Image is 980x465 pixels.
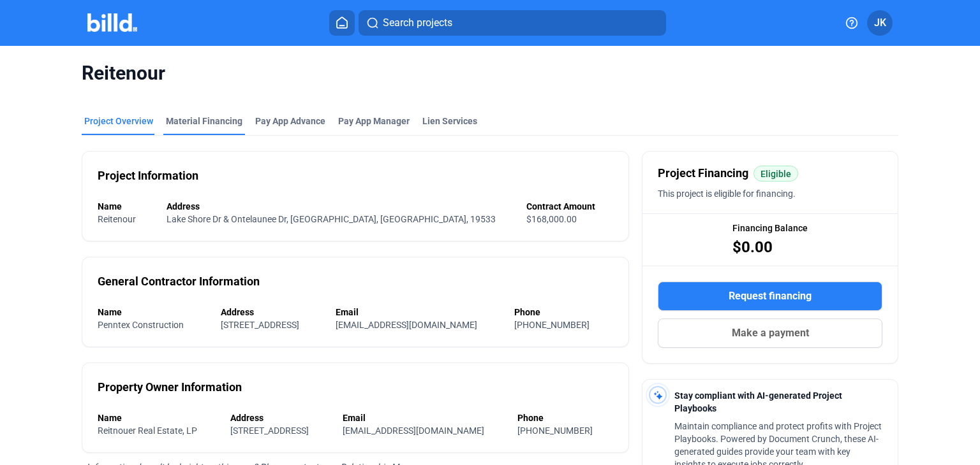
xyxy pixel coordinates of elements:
span: Make a payment [732,325,809,341]
div: Name [98,200,154,213]
button: Search projects [359,10,666,36]
span: [STREET_ADDRESS] [221,320,299,330]
span: Search projects [383,15,452,31]
span: Project Financing [658,164,748,182]
span: [PHONE_NUMBER] [514,320,590,330]
div: Material Financing [166,115,242,127]
mat-chip: Eligible [754,166,798,182]
span: Stay compliant with AI-generated Project Playbooks [674,390,842,413]
div: Phone [517,411,613,424]
span: [EMAIL_ADDRESS][DOMAIN_NAME] [343,426,484,436]
div: Name [98,306,208,318]
span: [STREET_ADDRESS] [230,426,309,436]
div: Project Information [98,167,198,185]
span: $168,000.00 [526,214,577,224]
div: Email [336,306,501,318]
div: Email [343,411,505,424]
div: General Contractor Information [98,273,260,290]
div: Address [221,306,323,318]
div: Address [230,411,329,424]
span: Reitenour [82,61,898,85]
div: Project Overview [84,115,153,127]
span: Reitenour [98,214,136,224]
div: Property Owner Information [98,378,242,396]
div: Address [167,200,514,213]
span: Penntex Construction [98,320,184,330]
span: Lake Shore Dr & Ontelaunee Dr, [GEOGRAPHIC_DATA], [GEOGRAPHIC_DATA], 19533 [167,214,496,224]
span: [EMAIL_ADDRESS][DOMAIN_NAME] [336,320,477,330]
span: Pay App Manager [338,115,410,127]
div: Contract Amount [526,200,613,213]
button: JK [867,10,893,36]
span: This project is eligible for financing. [658,189,796,199]
div: Phone [514,306,614,318]
span: Reitnouer Real Estate, LP [98,426,197,436]
div: Lien Services [422,115,477,127]
span: $0.00 [732,237,773,257]
span: [PHONE_NUMBER] [517,426,593,436]
div: Name [98,411,218,424]
span: JK [874,15,886,31]
button: Make a payment [658,318,882,348]
span: Financing Balance [732,222,808,234]
span: Request financing [729,289,812,304]
button: Request financing [658,282,882,311]
img: Billd Company Logo [87,13,138,32]
div: Pay App Advance [255,115,325,127]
